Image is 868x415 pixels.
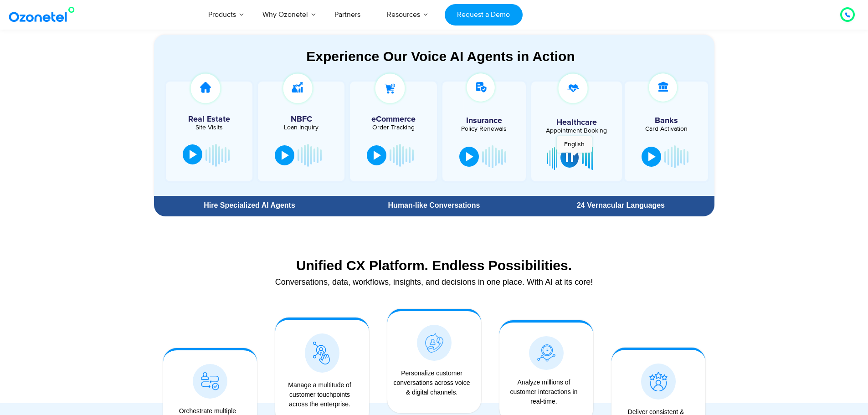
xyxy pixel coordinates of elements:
a: Request a Demo [445,4,523,26]
div: Hire Specialized AI Agents [159,202,341,209]
div: Order Tracking [354,124,432,131]
div: Appointment Booking [538,128,615,134]
div: Site Visits [170,124,248,131]
div: Manage a multitude of customer touchpoints across the enterprise. [280,380,360,409]
div: Loan Inquiry [262,124,340,131]
div: 24 Vernacular Languages [532,202,709,209]
div: Unified CX Platform. Endless Possibilities. [159,257,710,273]
div: Card Activation [629,126,704,132]
h5: Insurance [447,117,521,125]
h5: NBFC [262,115,340,123]
div: Human-like Conversations [345,202,523,209]
div: Analyze millions of customer interactions in real-time. [504,378,584,406]
div: Conversations, data, workflows, insights, and decisions in one place. With AI at its core! [159,278,710,286]
h5: Healthcare [538,118,615,127]
h5: eCommerce [354,115,432,123]
div: Personalize customer conversations across voice & digital channels. [392,369,472,397]
div: Experience Our Voice AI Agents in Action [163,48,719,64]
div: Policy Renewals [447,126,521,132]
h5: Real Estate [170,115,248,123]
h5: Banks [629,117,704,125]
